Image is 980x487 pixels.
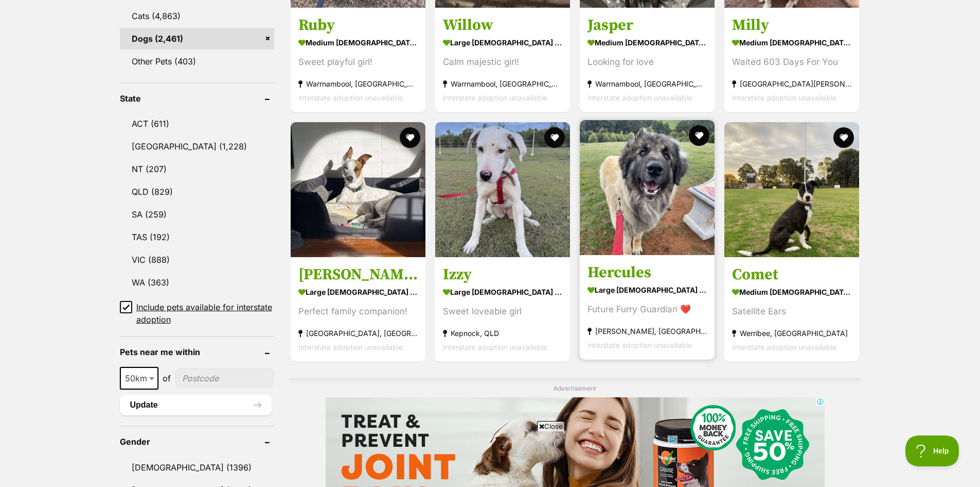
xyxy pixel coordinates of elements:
[120,457,274,478] a: [DEMOGRAPHIC_DATA] (1396)
[443,326,562,340] strong: Kepnock, QLD
[587,15,707,35] h3: Jasper
[120,204,274,225] a: SA (259)
[303,435,678,482] iframe: Advertisement
[136,301,274,326] span: Include pets available for interstate adoption
[587,93,692,102] span: Interstate adoption unavailable
[291,8,425,112] a: Ruby medium [DEMOGRAPHIC_DATA] Dog Sweet playful girl! Warrnambool, [GEOGRAPHIC_DATA] Interstate ...
[732,326,851,340] strong: Werribee, [GEOGRAPHIC_DATA]
[587,77,707,91] strong: Warrnambool, [GEOGRAPHIC_DATA]
[732,55,851,69] div: Waited 603 Days For You
[120,158,274,180] a: NT (207)
[298,35,418,50] strong: medium [DEMOGRAPHIC_DATA] Dog
[298,343,403,351] span: Interstate adoption unavailable
[732,343,836,351] span: Interstate adoption unavailable
[435,257,570,362] a: Izzy large [DEMOGRAPHIC_DATA] Dog Sweet loveable girl Kepnock, QLD Interstate adoption unavailable
[120,272,274,293] a: WA (363)
[120,94,274,103] header: State
[580,8,715,112] a: Jasper medium [DEMOGRAPHIC_DATA] Dog Looking for love Warrnambool, [GEOGRAPHIC_DATA] Interstate a...
[443,15,562,35] h3: Willow
[724,122,859,257] img: Comet - Bull Arab x Mixed Breed x Mixed breed Dog
[587,55,707,69] div: Looking for love
[732,284,851,299] strong: medium [DEMOGRAPHIC_DATA] Dog
[298,305,418,318] div: Perfect family companion!
[120,347,274,357] header: Pets near me within
[544,127,565,148] button: favourite
[689,125,709,146] button: favourite
[732,35,851,50] strong: medium [DEMOGRAPHIC_DATA] Dog
[120,28,274,49] a: Dogs (2,461)
[587,282,707,297] strong: large [DEMOGRAPHIC_DATA] Dog
[298,93,403,102] span: Interstate adoption unavailable
[905,435,959,466] iframe: Help Scout Beacon - Open
[298,15,418,35] h3: Ruby
[175,368,274,388] input: postcode
[120,51,274,72] a: Other Pets (403)
[587,35,707,50] strong: medium [DEMOGRAPHIC_DATA] Dog
[120,181,274,203] a: QLD (829)
[147,1,153,8] img: adc.png
[435,122,570,257] img: Izzy - Bull Arab Dog
[580,255,715,360] a: Hercules large [DEMOGRAPHIC_DATA] Dog Future Furry Guardian ❤️ [PERSON_NAME], [GEOGRAPHIC_DATA] I...
[298,265,418,284] h3: [PERSON_NAME]
[121,371,157,385] span: 50km
[120,136,274,157] a: [GEOGRAPHIC_DATA] (1,228)
[443,343,547,351] span: Interstate adoption unavailable
[443,305,562,318] div: Sweet loveable girl
[537,421,565,431] span: Close
[120,367,158,390] span: 50km
[120,301,274,326] a: Include pets available for interstate adoption
[400,127,420,148] button: favourite
[291,122,425,257] img: Frankie - Mixed breed Dog
[587,303,707,316] div: Future Furry Guardian ❤️
[163,372,171,384] span: of
[443,35,562,50] strong: large [DEMOGRAPHIC_DATA] Dog
[587,324,707,338] strong: [PERSON_NAME], [GEOGRAPHIC_DATA]
[732,77,851,91] strong: [GEOGRAPHIC_DATA][PERSON_NAME][GEOGRAPHIC_DATA]
[732,265,851,284] h3: Comet
[732,93,836,102] span: Interstate adoption unavailable
[120,395,272,415] button: Update
[834,127,854,148] button: favourite
[587,263,707,282] h3: Hercules
[120,437,274,446] header: Gender
[298,284,418,299] strong: large [DEMOGRAPHIC_DATA] Dog
[724,257,859,362] a: Comet medium [DEMOGRAPHIC_DATA] Dog Satellite Ears Werribee, [GEOGRAPHIC_DATA] Interstate adoptio...
[443,77,562,91] strong: Warrnambool, [GEOGRAPHIC_DATA]
[443,55,562,69] div: Calm majestic girl!
[298,326,418,340] strong: [GEOGRAPHIC_DATA], [GEOGRAPHIC_DATA]
[732,305,851,318] div: Satellite Ears
[298,55,418,69] div: Sweet playful girl!
[443,284,562,299] strong: large [DEMOGRAPHIC_DATA] Dog
[120,5,274,27] a: Cats (4,863)
[443,265,562,284] h3: Izzy
[291,257,425,362] a: [PERSON_NAME] large [DEMOGRAPHIC_DATA] Dog Perfect family companion! [GEOGRAPHIC_DATA], [GEOGRAPH...
[587,341,692,349] span: Interstate adoption unavailable
[443,93,547,102] span: Interstate adoption unavailable
[298,77,418,91] strong: Warrnambool, [GEOGRAPHIC_DATA]
[435,8,570,112] a: Willow large [DEMOGRAPHIC_DATA] Dog Calm majestic girl! Warrnambool, [GEOGRAPHIC_DATA] Interstate...
[120,113,274,135] a: ACT (611)
[120,249,274,271] a: VIC (888)
[732,15,851,35] h3: Milly
[120,226,274,248] a: TAS (192)
[724,8,859,112] a: Milly medium [DEMOGRAPHIC_DATA] Dog Waited 603 Days For You [GEOGRAPHIC_DATA][PERSON_NAME][GEOGRA...
[580,120,715,255] img: Hercules - Mixed Breed x Mixed breed Dog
